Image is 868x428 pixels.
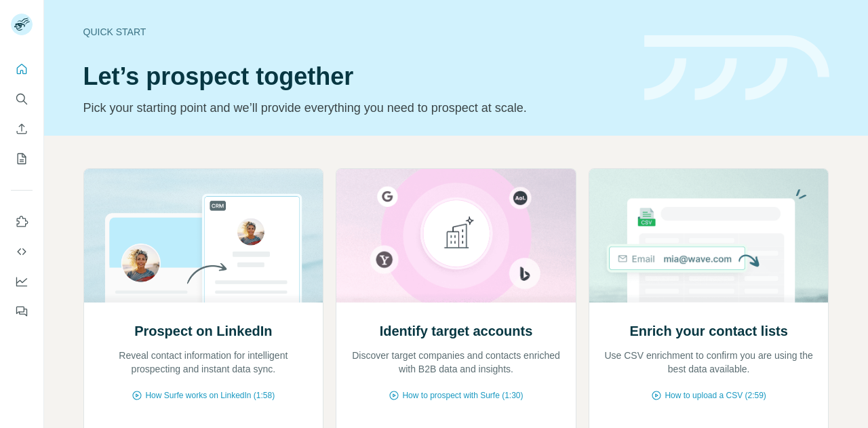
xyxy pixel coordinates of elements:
[83,98,628,117] p: Pick your starting point and we’ll provide everything you need to prospect at scale.
[11,117,33,141] button: Enrich CSV
[350,349,562,376] p: Discover target companies and contacts enriched with B2B data and insights.
[644,35,829,101] img: banner
[11,57,33,81] button: Quick start
[603,349,815,376] p: Use CSV enrichment to confirm you are using the best data available.
[11,87,33,111] button: Search
[145,389,275,402] span: How Surfe works on LinkedIn (1:58)
[11,147,33,171] button: My lists
[11,210,33,234] button: Use Surfe on LinkedIn
[629,322,787,341] h2: Enrich your contact lists
[11,269,33,294] button: Dashboard
[83,25,628,39] div: Quick start
[134,322,272,341] h2: Prospect on LinkedIn
[98,349,310,376] p: Reveal contact information for intelligent prospecting and instant data sync.
[380,322,533,341] h2: Identify target accounts
[83,63,628,90] h1: Let’s prospect together
[11,239,33,264] button: Use Surfe API
[589,169,829,303] img: Enrich your contact lists
[336,169,576,303] img: Identify target accounts
[665,389,766,402] span: How to upload a CSV (2:59)
[11,299,33,324] button: Feedback
[402,389,523,402] span: How to prospect with Surfe (1:30)
[83,169,324,303] img: Prospect on LinkedIn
